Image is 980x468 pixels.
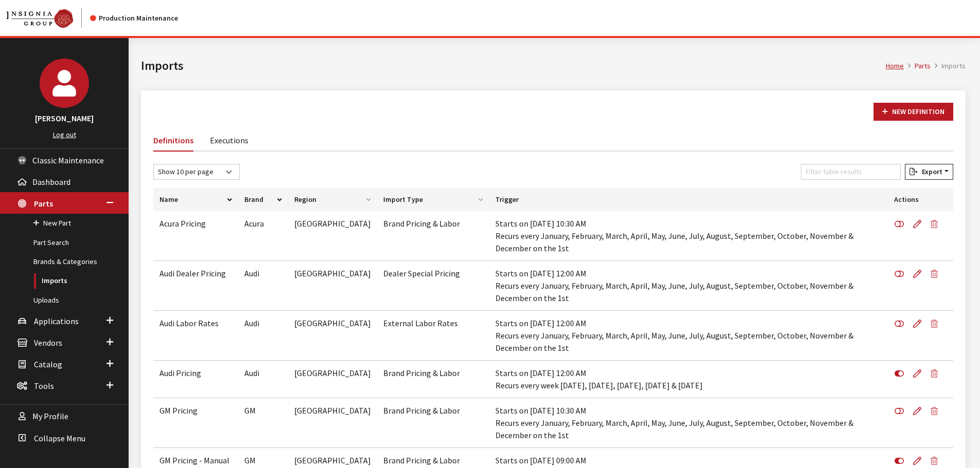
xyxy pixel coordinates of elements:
[32,155,104,165] span: Classic Maintenance
[383,405,460,416] span: Brand Pricing & Labor
[908,361,926,386] a: Edit Definition
[495,318,853,353] span: Starts on [DATE] 12:00 AM Recurs every January, February, March, April, May, June, July, August, ...
[238,188,288,211] th: Brand: activate to sort column descending
[288,211,377,261] td: [GEOGRAPHIC_DATA]
[153,211,238,261] td: Acura Pricing
[918,167,942,176] span: Export
[894,261,908,287] button: Enable Definition
[34,381,54,391] span: Tools
[908,398,926,424] a: Edit Definition
[383,268,460,278] span: Dealer Special Pricing
[886,61,904,70] a: Home
[153,361,238,398] td: Audi Pricing
[489,188,888,211] th: Trigger
[40,59,89,108] img: Cheyenne Dorton
[495,405,853,440] span: Starts on [DATE] 10:30 AM Recurs every January, February, March, April, May, June, July, August, ...
[153,129,193,152] a: Definitions
[495,218,853,253] span: Starts on [DATE] 10:30 AM Recurs every January, February, March, April, May, June, July, August, ...
[288,261,377,311] td: [GEOGRAPHIC_DATA]
[908,311,926,336] a: Edit Definition
[6,8,90,28] a: Insignia Group logo
[141,57,886,75] h1: Imports
[894,361,908,386] button: Disable Definition
[383,318,458,328] span: External Labor Rates
[6,9,73,28] img: Catalog Maintenance
[888,188,953,211] th: Actions
[153,188,238,211] th: Name: activate to sort column ascending
[34,198,53,209] span: Parts
[288,311,377,361] td: [GEOGRAPHIC_DATA]
[32,177,70,187] span: Dashboard
[383,455,460,465] span: Brand Pricing & Labor
[53,130,76,139] a: Log out
[238,261,288,311] td: Audi
[90,13,178,24] div: Production Maintenance
[874,103,953,121] a: New Definition
[238,211,288,261] td: Acura
[908,261,926,287] a: Edit Definition
[908,211,926,237] a: Edit Definition
[32,411,68,422] span: My Profile
[34,338,62,348] span: Vendors
[931,61,966,71] li: Imports
[10,112,118,124] h3: [PERSON_NAME]
[495,368,703,390] span: Starts on [DATE] 12:00 AM Recurs every week [DATE], [DATE], [DATE], [DATE] & [DATE]
[377,188,489,211] th: Import Type: activate to sort column ascending
[288,188,377,211] th: Region: activate to sort column ascending
[288,398,377,448] td: [GEOGRAPHIC_DATA]
[153,261,238,311] td: Audi Dealer Pricing
[383,218,460,229] span: Brand Pricing & Labor
[34,316,79,326] span: Applications
[495,268,853,303] span: Starts on [DATE] 12:00 AM Recurs every January, February, March, April, May, June, July, August, ...
[383,368,460,378] span: Brand Pricing & Labor
[801,164,901,180] input: Filter table results
[153,311,238,361] td: Audi Labor Rates
[238,361,288,398] td: Audi
[905,164,953,180] button: Export
[894,211,908,237] button: Enable Definition
[34,359,62,369] span: Catalog
[288,361,377,398] td: [GEOGRAPHIC_DATA]
[238,398,288,448] td: GM
[210,129,248,151] a: Executions
[894,398,908,424] button: Enable Definition
[34,433,85,443] span: Collapse Menu
[894,311,908,336] button: Enable Definition
[904,61,931,71] li: Parts
[238,311,288,361] td: Audi
[153,398,238,448] td: GM Pricing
